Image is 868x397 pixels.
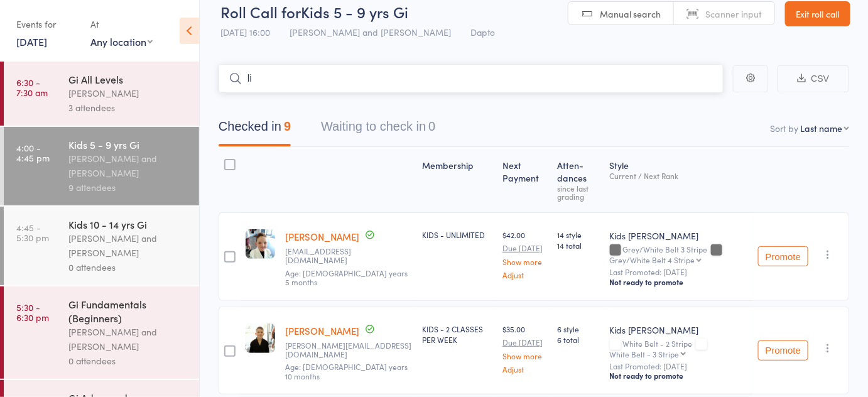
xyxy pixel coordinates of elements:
[68,101,188,115] div: 3 attendees
[470,26,495,38] span: Dapto
[553,153,605,207] div: Atten­dances
[778,65,849,92] button: CSV
[219,113,291,146] button: Checked in9
[246,229,275,259] img: image1744004927.png
[605,153,753,207] div: Style
[610,256,695,264] div: Grey/White Belt 4 Stripe
[422,324,492,345] div: KIDS - 2 CLASSES PER WEEK
[610,277,748,287] div: Not ready to promote
[68,151,188,180] div: [PERSON_NAME] and [PERSON_NAME]
[68,297,188,325] div: Gi Fundamentals (Beginners)
[497,153,552,207] div: Next Payment
[610,371,748,381] div: Not ready to promote
[246,324,275,353] img: image1745822892.png
[68,138,188,151] div: Kids 5 - 9 yrs Gi
[558,240,600,251] span: 14 total
[220,1,301,22] span: Roll Call for
[68,260,188,275] div: 0 attendees
[785,1,850,26] a: Exit roll call
[16,14,78,35] div: Events for
[285,361,408,381] span: Age: [DEMOGRAPHIC_DATA] years 10 months
[558,229,600,240] span: 14 style
[600,8,661,20] span: Manual search
[68,354,188,368] div: 0 attendees
[16,77,48,97] time: 6:30 - 7:30 am
[285,341,412,359] small: adam_fialkowski@hotmail.com
[90,14,153,35] div: At
[68,72,188,86] div: Gi All Levels
[16,222,49,242] time: 4:45 - 5:30 pm
[758,246,808,266] button: Promote
[428,119,435,133] div: 0
[4,62,199,126] a: 6:30 -7:30 amGi All Levels[PERSON_NAME]3 attendees
[4,207,199,285] a: 4:45 -5:30 pmKids 10 - 14 yrs Gi[PERSON_NAME] and [PERSON_NAME]0 attendees
[610,350,680,358] div: White Belt - 3 Stripe
[610,171,748,180] div: Current / Next Rank
[417,153,497,207] div: Membership
[219,64,724,93] input: Search by name
[285,324,359,337] a: [PERSON_NAME]
[705,8,762,20] span: Scanner input
[16,35,47,48] a: [DATE]
[285,230,359,243] a: [PERSON_NAME]
[610,339,748,358] div: White Belt - 2 Stripe
[610,245,748,264] div: Grey/White Belt 3 Stripe
[502,324,547,373] div: $35.00
[68,180,188,195] div: 9 attendees
[68,217,188,231] div: Kids 10 - 14 yrs Gi
[610,268,748,276] small: Last Promoted: [DATE]
[770,122,798,134] label: Sort by
[502,258,547,266] a: Show more
[502,352,547,360] a: Show more
[16,143,50,163] time: 4:00 - 4:45 pm
[301,1,408,22] span: Kids 5 - 9 yrs Gi
[4,127,199,205] a: 4:00 -4:45 pmKids 5 - 9 yrs Gi[PERSON_NAME] and [PERSON_NAME]9 attendees
[558,324,600,334] span: 6 style
[285,268,408,287] span: Age: [DEMOGRAPHIC_DATA] years 5 months
[220,26,270,38] span: [DATE] 16:00
[90,35,153,48] div: Any location
[801,122,843,134] div: Last name
[610,362,748,371] small: Last Promoted: [DATE]
[502,229,547,279] div: $42.00
[321,113,435,146] button: Waiting to check in0
[290,26,451,38] span: [PERSON_NAME] and [PERSON_NAME]
[284,119,291,133] div: 9
[558,184,600,200] div: since last grading
[285,247,412,265] small: wdavis10@hotmail.com.au
[610,324,748,336] div: Kids [PERSON_NAME]
[502,365,547,373] a: Adjust
[68,231,188,260] div: [PERSON_NAME] and [PERSON_NAME]
[68,86,188,101] div: [PERSON_NAME]
[502,271,547,279] a: Adjust
[610,229,748,242] div: Kids [PERSON_NAME]
[68,325,188,354] div: [PERSON_NAME] and [PERSON_NAME]
[758,340,808,361] button: Promote
[16,302,49,322] time: 5:30 - 6:30 pm
[422,229,492,240] div: KIDS - UNLIMITED
[558,334,600,345] span: 6 total
[502,244,547,253] small: Due [DATE]
[4,286,199,379] a: 5:30 -6:30 pmGi Fundamentals (Beginners)[PERSON_NAME] and [PERSON_NAME]0 attendees
[502,338,547,347] small: Due [DATE]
